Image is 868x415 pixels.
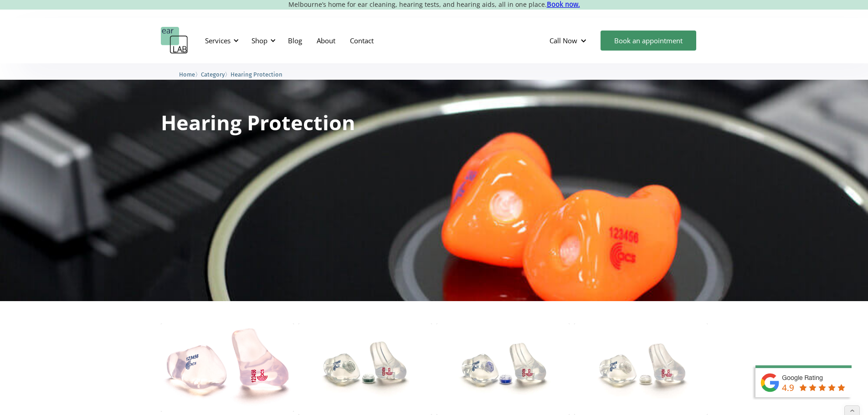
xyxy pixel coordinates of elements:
div: Shop [252,36,267,45]
img: ACS Pro 10 [298,323,432,415]
img: Total Block [161,323,294,412]
span: Category [201,71,225,78]
li: 〉 [201,70,231,79]
li: 〉 [179,70,201,79]
h1: Hearing Protection [161,112,355,133]
a: Category [201,70,225,78]
div: Services [200,27,241,54]
a: Book an appointment [601,31,696,51]
a: Contact [343,27,381,54]
img: ACS Pro 15 [437,323,570,415]
a: home [161,27,188,54]
img: ACS Pro 17 [574,323,708,415]
a: Blog [281,27,309,54]
span: Hearing Protection [231,71,282,78]
div: Shop [246,27,278,54]
a: Hearing Protection [231,70,282,78]
div: Call Now [550,36,577,45]
span: Home [179,71,195,78]
a: Home [179,70,195,78]
div: Call Now [542,27,596,54]
div: Services [205,36,231,45]
a: About [309,27,343,54]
